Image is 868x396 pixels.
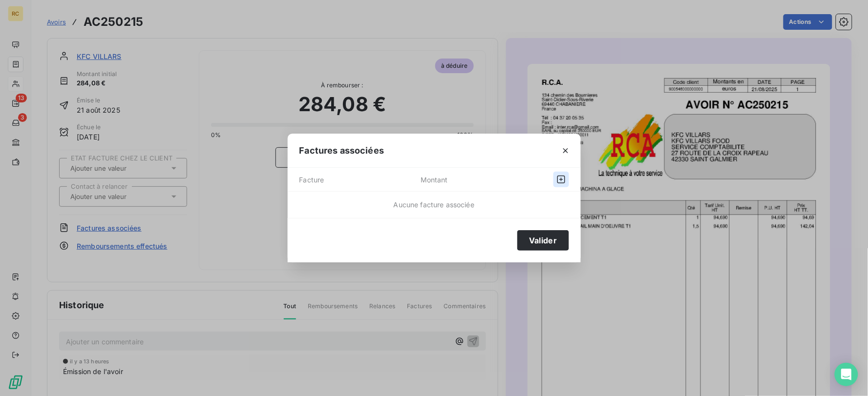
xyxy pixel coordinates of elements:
div: Open Intercom Messenger [835,363,858,386]
span: Montant [421,172,515,187]
span: Factures associées [299,144,384,157]
span: Aucune facture associée [394,200,474,209]
span: Facture [299,172,421,187]
button: Valider [517,230,569,251]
